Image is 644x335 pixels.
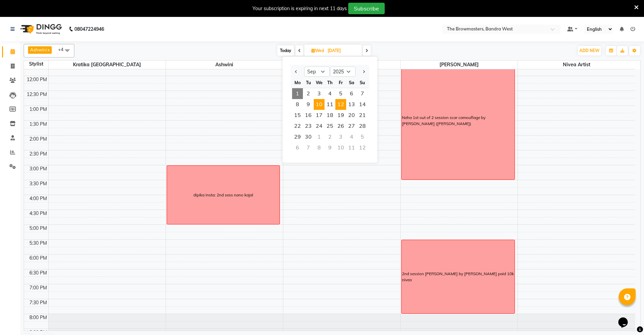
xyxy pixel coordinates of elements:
[357,77,368,88] div: Su
[357,99,368,110] div: Sunday, September 14, 2025
[28,240,48,247] div: 5:30 PM
[335,110,346,121] span: 19
[303,88,314,99] div: Tuesday, September 2, 2025
[357,99,368,110] span: 14
[292,99,303,110] span: 8
[335,110,346,121] div: Friday, September 19, 2025
[357,110,368,121] div: Sunday, September 21, 2025
[74,20,104,39] b: 08047224946
[616,308,637,328] iframe: chat widget
[28,106,48,113] div: 1:00 PM
[579,48,599,53] span: ADD NEW
[357,121,368,131] span: 28
[292,88,303,99] span: 1
[335,142,346,153] div: Friday, October 10, 2025
[24,61,48,68] div: Stylist
[277,45,294,56] span: Today
[335,88,346,99] div: Friday, September 5, 2025
[518,61,635,69] span: Nivea Artist
[325,121,335,131] div: Thursday, September 25, 2025
[314,99,325,110] span: 10
[28,210,48,217] div: 4:30 PM
[292,131,303,142] span: 29
[314,88,325,99] div: Wednesday, September 3, 2025
[330,67,356,77] select: Select year
[314,77,325,88] div: We
[304,67,330,77] select: Select month
[49,61,166,69] span: Kratika [GEOGRAPHIC_DATA]
[325,121,335,131] span: 25
[303,142,314,153] div: Tuesday, October 7, 2025
[303,110,314,121] span: 16
[30,47,47,52] span: Ashwini
[28,255,48,262] div: 6:00 PM
[361,66,366,77] button: Next month
[292,88,303,99] div: Monday, September 1, 2025
[28,299,48,306] div: 7:30 PM
[357,121,368,131] div: Sunday, September 28, 2025
[325,99,335,110] div: Thursday, September 11, 2025
[357,131,368,142] div: Sunday, October 5, 2025
[292,110,303,121] span: 15
[58,47,69,52] span: +4
[28,314,48,321] div: 8:00 PM
[335,77,346,88] div: Fr
[346,99,357,110] span: 13
[310,48,326,53] span: Wed
[346,110,357,121] span: 20
[357,88,368,99] div: Sunday, September 7, 2025
[193,192,253,198] div: dipika insta: 2nd sess nano kajal
[25,76,48,83] div: 12:00 PM
[346,121,357,131] span: 27
[303,77,314,88] div: Tu
[303,131,314,142] span: 30
[335,121,346,131] div: Friday, September 26, 2025
[402,271,514,283] div: 2nd session [PERSON_NAME] by [PERSON_NAME] paid 10k nivea
[335,99,346,110] span: 12
[293,66,299,77] button: Previous month
[314,121,325,131] div: Wednesday, September 24, 2025
[28,284,48,291] div: 7:00 PM
[346,142,357,153] div: Saturday, October 11, 2025
[578,46,601,55] button: ADD NEW
[28,136,48,143] div: 2:00 PM
[303,121,314,131] span: 23
[28,269,48,277] div: 6:30 PM
[346,99,357,110] div: Saturday, September 13, 2025
[325,77,335,88] div: Th
[303,110,314,121] div: Tuesday, September 16, 2025
[303,121,314,131] div: Tuesday, September 23, 2025
[335,88,346,99] span: 5
[292,99,303,110] div: Monday, September 8, 2025
[292,110,303,121] div: Monday, September 15, 2025
[253,5,347,12] div: Your subscription is expiring in next 11 days
[314,110,325,121] span: 17
[325,131,335,142] div: Thursday, October 2, 2025
[325,99,335,110] span: 11
[402,115,514,127] div: Neha 1st out of 2 session scar camouflage by [PERSON_NAME] ([PERSON_NAME])
[292,121,303,131] span: 22
[28,180,48,187] div: 3:30 PM
[292,77,303,88] div: Mo
[292,142,303,153] div: Monday, October 6, 2025
[335,131,346,142] div: Friday, October 3, 2025
[314,121,325,131] span: 24
[303,99,314,110] span: 9
[335,121,346,131] span: 26
[346,88,357,99] div: Saturday, September 6, 2025
[292,121,303,131] div: Monday, September 22, 2025
[28,195,48,202] div: 4:00 PM
[357,142,368,153] div: Sunday, October 12, 2025
[303,99,314,110] div: Tuesday, September 9, 2025
[325,110,335,121] span: 18
[47,47,50,52] a: x
[325,110,335,121] div: Thursday, September 18, 2025
[346,88,357,99] span: 6
[314,110,325,121] div: Wednesday, September 17, 2025
[348,3,385,14] button: Subscribe
[28,150,48,158] div: 2:30 PM
[292,131,303,142] div: Monday, September 29, 2025
[346,110,357,121] div: Saturday, September 20, 2025
[314,88,325,99] span: 3
[346,131,357,142] div: Saturday, October 4, 2025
